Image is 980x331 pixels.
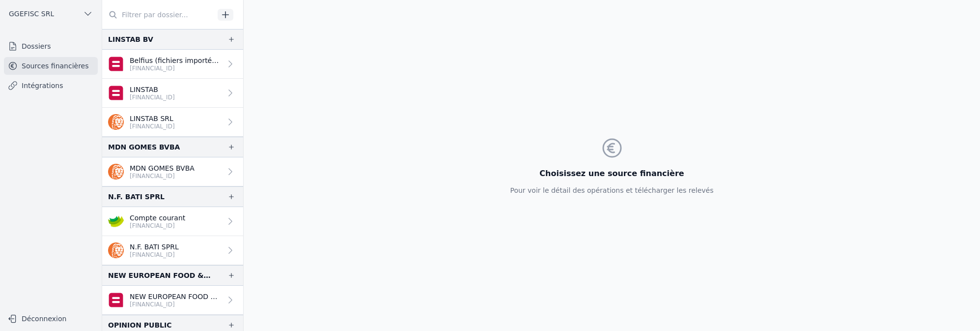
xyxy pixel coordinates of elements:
[102,108,243,137] a: LINSTAB SRL [FINANCIAL_ID]
[4,57,98,75] a: Sources financières
[108,292,124,308] img: belfius.png
[9,9,54,19] span: GGEFISC SRL
[130,242,179,252] p: N.F. BATI SPRL
[510,168,713,180] h3: Choisissez une source financière
[102,286,243,315] a: NEW EUROPEAN FOOD & NON FO [FINANCIAL_ID]
[108,213,124,229] img: crelan.png
[130,251,179,259] p: [FINANCIAL_ID]
[130,114,175,123] p: LINSTAB SRL
[108,242,124,258] img: ing.png
[108,141,180,153] div: MDN GOMES BVBA
[102,50,243,79] a: Belfius (fichiers importés 04/2024 > 01/2025) [FINANCIAL_ID]
[108,33,153,45] div: LINSTAB BV
[510,185,713,195] p: Pour voir le détail des opérations et télécharger les relevés
[130,163,195,173] p: MDN GOMES BVBA
[102,6,214,24] input: Filtrer par dossier...
[4,77,98,94] a: Intégrations
[4,311,98,327] button: Déconnexion
[108,319,172,331] div: OPINION PUBLIC
[130,172,195,180] p: [FINANCIAL_ID]
[108,56,124,72] img: belfius.png
[108,114,124,130] img: ing.png
[102,157,243,186] a: MDN GOMES BVBA [FINANCIAL_ID]
[102,207,243,236] a: Compte courant [FINANCIAL_ID]
[130,64,222,72] p: [FINANCIAL_ID]
[130,122,175,130] p: [FINANCIAL_ID]
[102,79,243,108] a: LINSTAB [FINANCIAL_ID]
[130,222,185,230] p: [FINANCIAL_ID]
[130,93,175,101] p: [FINANCIAL_ID]
[102,236,243,265] a: N.F. BATI SPRL [FINANCIAL_ID]
[4,6,98,22] button: GGEFISC SRL
[108,164,124,180] img: ing.png
[108,85,124,101] img: belfius.png
[108,270,212,281] div: NEW EUROPEAN FOOD & NON FOOD SPRL
[130,301,222,308] p: [FINANCIAL_ID]
[130,213,185,223] p: Compte courant
[108,191,165,203] div: N.F. BATI SPRL
[130,292,222,301] p: NEW EUROPEAN FOOD & NON FO
[130,56,222,65] p: Belfius (fichiers importés 04/2024 > 01/2025)
[4,37,98,55] a: Dossiers
[130,85,175,94] p: LINSTAB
